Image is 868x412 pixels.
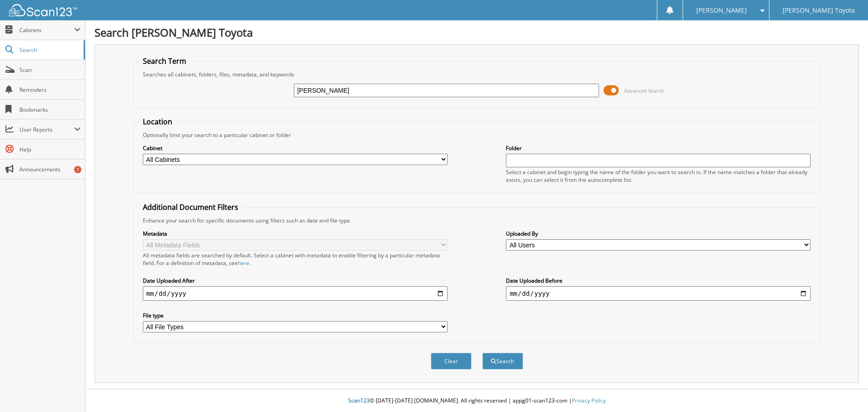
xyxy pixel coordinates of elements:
div: 7 [74,166,81,173]
a: Privacy Policy [572,397,606,404]
span: Announcements [19,166,80,173]
span: Advanced Search [624,87,664,94]
h1: Search [PERSON_NAME] Toyota [94,25,859,40]
span: [PERSON_NAME] [696,8,747,13]
iframe: Chat Widget [823,369,868,412]
a: here [238,259,250,267]
input: end [506,286,811,301]
span: Cabinets [19,26,74,34]
div: Enhance your search for specific documents using filters such as date and file type. [138,217,816,224]
label: Date Uploaded After [143,277,448,284]
span: Help [19,146,80,153]
div: Optionally limit your search to a particular cabinet or folder [138,131,816,139]
legend: Search Term [138,56,191,66]
input: start [143,286,448,301]
span: Scan [19,66,80,74]
div: Select a cabinet and begin typing the name of the folder you want to search in. If the name match... [506,168,811,184]
span: User Reports [19,126,74,133]
legend: Location [138,117,177,127]
span: [PERSON_NAME] Toyota [783,8,855,13]
label: Metadata [143,230,448,237]
span: Bookmarks [19,106,80,114]
legend: Additional Document Filters [138,202,243,212]
img: scan123-logo-white.svg [9,4,77,16]
span: Scan123 [348,397,370,404]
label: Uploaded By [506,230,811,237]
span: Reminders [19,86,80,94]
span: Search [19,46,79,54]
label: Date Uploaded Before [506,277,811,284]
label: Folder [506,144,811,152]
label: File type [143,312,448,319]
div: All metadata fields are searched by default. Select a cabinet with metadata to enable filtering b... [143,251,448,267]
div: © [DATE]-[DATE] [DOMAIN_NAME]. All rights reserved | appg01-scan123-com | [85,390,868,412]
label: Cabinet [143,144,448,152]
button: Clear [431,353,472,369]
div: Searches all cabinets, folders, files, metadata, and keywords [138,71,816,78]
button: Search [482,353,523,369]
